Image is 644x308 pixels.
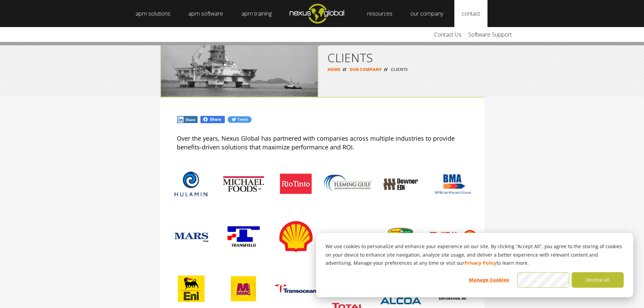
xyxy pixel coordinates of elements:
div: Cookie banner [316,233,633,297]
img: Fb.png [200,115,225,124]
img: riotinto [271,160,320,209]
span: // [382,67,390,72]
img: sasref [376,212,425,261]
h1: CLIENTS [328,52,476,64]
img: client_logos_shell [271,212,320,261]
span: // [340,67,349,72]
button: Manage Cookies [463,272,515,288]
img: bhpbilliton_mitsubushi_alliance [429,160,478,209]
a: Privacy Policy [464,259,497,267]
img: illawarra_coal [324,212,373,261]
img: client_logos_michael_foods [219,160,268,209]
img: downer_edi [376,160,425,209]
img: mars_food [167,212,216,261]
p: We use cookies to personalize and enhance your experience on our site. By clicking “Accept All”, ... [326,242,624,267]
a: OUR COMPANY [350,67,382,72]
img: transfield [219,212,268,261]
img: fleming_gulf1 [324,160,373,209]
button: Decline all [572,272,624,288]
a: Software Support [465,27,515,42]
a: HOME [328,67,340,72]
img: bsp_logo_hd [429,212,478,261]
img: Tw.jpg [227,116,252,123]
p: Over the years, Nexus Global has partnered with companies across multiple industries to provide b... [177,134,468,151]
img: In.jpg [177,116,198,123]
button: Accept all [517,272,569,288]
a: Contact Us [431,27,465,42]
img: hulamin [167,160,216,209]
